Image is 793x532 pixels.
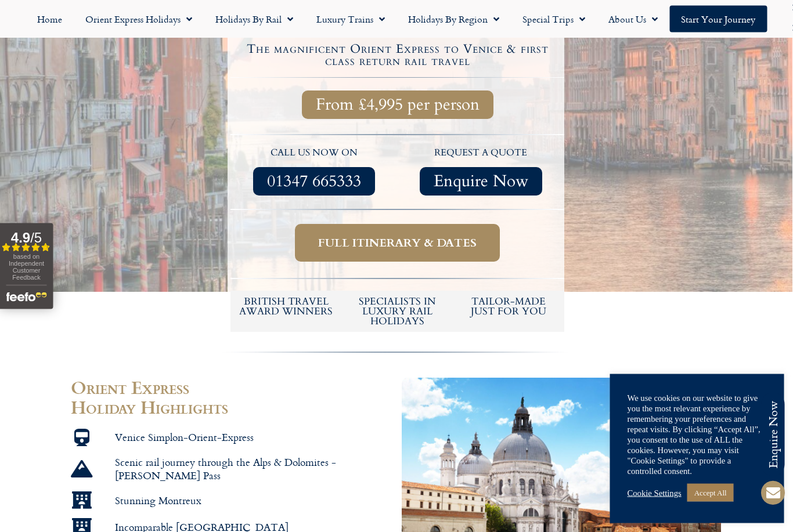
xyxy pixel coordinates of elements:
span: Enquire Now [434,175,529,189]
a: 01347 665333 [254,168,376,196]
span: Venice Simplon-Orient-Express [113,431,254,444]
h6: Specialists in luxury rail holidays [348,297,448,327]
h5: tailor-made just for you [459,297,559,317]
p: call us now on [237,146,392,161]
h4: The magnificent Orient Express to Venice & first class return rail travel [233,44,563,68]
p: request a quote [404,146,560,161]
span: From £4,995 per person [316,98,480,113]
h2: Holiday Highlights [71,398,391,418]
a: Enquire Now [420,168,543,196]
span: Stunning Montreux [113,494,202,508]
h5: British Travel Award winners [237,297,337,317]
nav: Menu [6,6,787,32]
a: Cookie Settings [628,488,682,498]
a: Luxury Trains [305,6,397,32]
span: 01347 665333 [268,175,362,189]
a: Home [26,6,74,32]
span: Full itinerary & dates [319,236,477,251]
a: Holidays by Rail [204,6,305,32]
a: Orient Express Holidays [74,6,204,32]
a: About Us [597,6,670,32]
a: Full itinerary & dates [295,225,500,262]
div: We use cookies on our website to give you the most relevant experience by remembering your prefer... [628,393,767,476]
a: Start your Journey [670,6,767,32]
span: Scenic rail journey through the Alps & Dolomites - [PERSON_NAME] Pass [113,456,391,483]
h2: Orient Express [71,378,391,398]
a: Accept All [687,484,734,502]
a: Special Trips [511,6,597,32]
a: Holidays by Region [397,6,511,32]
a: From £4,995 per person [302,91,494,120]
